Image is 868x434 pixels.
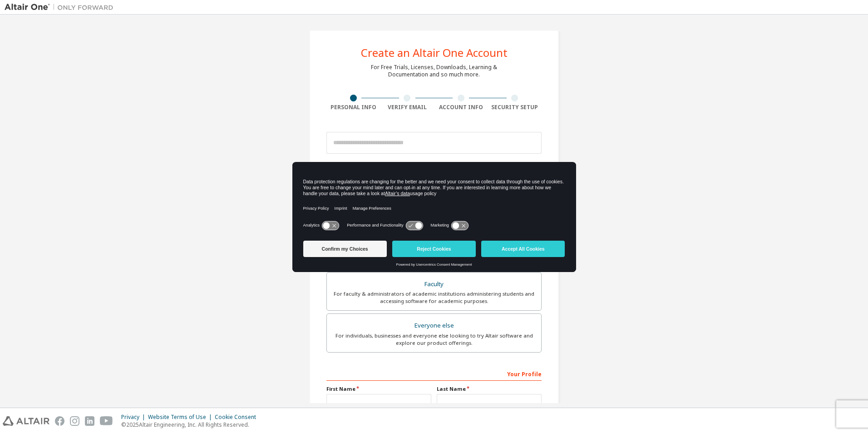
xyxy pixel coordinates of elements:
[5,3,118,12] img: Altair One
[332,278,536,291] div: Faculty
[70,416,79,426] img: instagram.svg
[121,421,261,429] p: © 2025 Altair Engineering, Inc. All Rights Reserved.
[434,104,488,111] div: Account Info
[55,416,64,426] img: facebook.svg
[3,416,49,426] img: altair_logo.svg
[326,385,431,393] label: First Name
[148,414,215,421] div: Website Terms of Use
[332,319,536,332] div: Everyone else
[488,104,542,111] div: Security Setup
[371,64,497,78] div: For Free Trials, Licenses, Downloads, Learning & Documentation and so much more.
[361,47,508,58] div: Create an Altair One Account
[332,290,536,305] div: For faculty & administrators of academic institutions administering students and accessing softwa...
[85,416,94,426] img: linkedin.svg
[326,366,542,381] div: Your Profile
[437,385,542,393] label: Last Name
[215,414,261,421] div: Cookie Consent
[380,104,434,111] div: Verify Email
[100,416,113,426] img: youtube.svg
[326,104,380,111] div: Personal Info
[332,332,536,347] div: For individuals, businesses and everyone else looking to try Altair software and explore our prod...
[121,414,148,421] div: Privacy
